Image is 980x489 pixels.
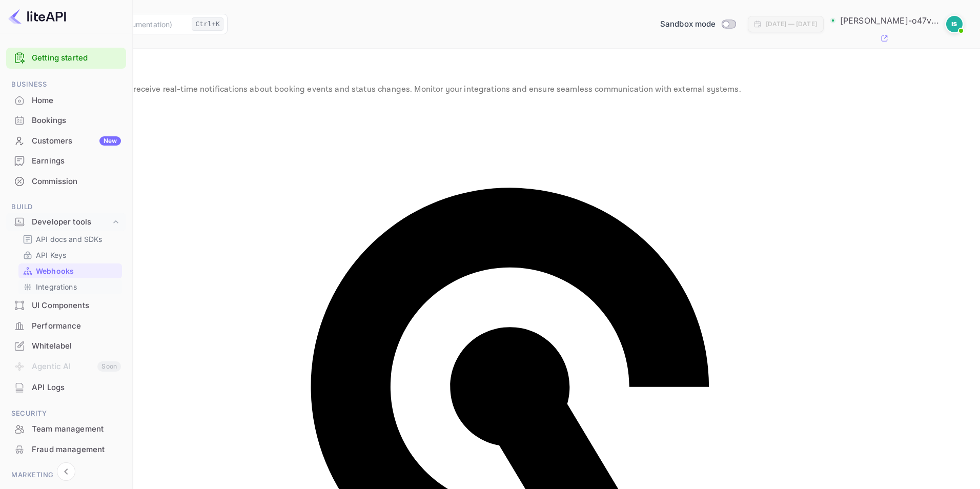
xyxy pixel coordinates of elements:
[23,281,118,292] a: Integrations
[36,266,74,276] p: Webhooks
[6,91,126,111] div: Home
[36,250,66,260] p: API Keys
[36,281,77,292] p: Integrations
[660,18,716,30] span: Sandbox mode
[32,176,121,188] div: Commission
[6,151,126,170] a: Earnings
[192,17,223,31] div: Ctrl+K
[6,296,126,316] div: UI Components
[57,462,75,481] button: Collapse navigation
[656,18,740,30] div: Switch to Production mode
[32,52,121,64] a: Getting started
[6,336,126,355] a: Whitelabel
[32,216,111,228] div: Developer tools
[6,378,126,398] div: API Logs
[32,115,121,127] div: Bookings
[6,419,126,439] div: Team management
[23,234,118,244] a: API docs and SDKs
[6,111,126,131] div: Bookings
[36,234,103,244] p: API docs and SDKs
[6,470,126,481] span: Marketing
[6,201,126,213] span: Build
[6,440,126,460] div: Fraud management
[12,61,968,81] p: Webhooks
[840,14,939,27] p: [PERSON_NAME]-o47v...
[6,151,126,171] div: Earnings
[18,248,122,262] div: API Keys
[6,79,126,90] span: Business
[32,444,121,456] div: Fraud management
[32,320,121,332] div: Performance
[32,423,121,435] div: Team management
[766,19,817,29] div: [DATE] — [DATE]
[18,232,122,247] div: API docs and SDKs
[6,419,126,438] a: Team management
[6,378,126,397] a: API Logs
[6,440,126,459] a: Fraud management
[32,300,121,312] div: UI Components
[32,382,121,394] div: API Logs
[23,266,118,276] a: Webhooks
[6,131,126,151] div: CustomersNew
[99,136,121,146] div: New
[6,296,126,315] a: UI Components
[32,155,121,167] div: Earnings
[6,91,126,110] a: Home
[18,263,122,278] div: Webhooks
[6,336,126,356] div: Whitelabel
[23,250,118,260] a: API Keys
[6,316,126,336] div: Performance
[6,131,126,150] a: CustomersNew
[6,316,126,335] a: Performance
[6,172,126,192] div: Commission
[6,172,126,191] a: Commission
[18,279,122,294] div: Integrations
[32,95,121,107] div: Home
[6,111,126,130] a: Bookings
[6,48,126,69] div: Getting started
[946,16,963,32] img: Ishita Srivastava
[12,84,968,96] p: Register webhook endpoints to receive real-time notifications about booking events and status cha...
[6,408,126,419] span: Security
[32,135,121,147] div: Customers
[8,8,66,25] img: LiteAPI logo
[32,340,121,352] div: Whitelabel
[6,213,126,231] div: Developer tools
